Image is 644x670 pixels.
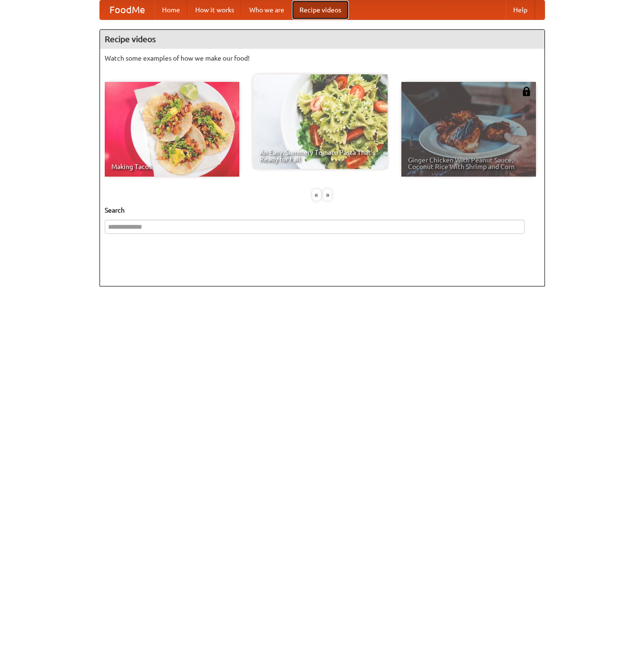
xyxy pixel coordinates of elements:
a: Help [506,0,535,19]
div: » [323,189,332,201]
h5: Search [105,205,540,215]
a: FoodMe [100,0,154,19]
a: Who we are [242,0,292,19]
h4: Recipe videos [100,30,544,49]
a: Making Tacos [105,82,239,177]
p: Watch some examples of how we make our food! [105,54,540,63]
a: Recipe videos [292,0,349,19]
a: An Easy, Summery Tomato Pasta That's Ready for Fall [253,74,388,169]
span: An Easy, Summery Tomato Pasta That's Ready for Fall [260,149,381,162]
img: 483408.png [522,87,531,96]
a: Home [154,0,188,19]
span: Making Tacos [111,163,233,170]
div: « [312,189,321,201]
a: How it works [188,0,242,19]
